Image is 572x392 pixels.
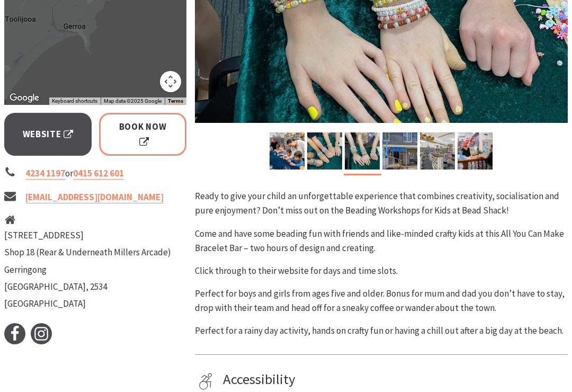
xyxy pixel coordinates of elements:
[420,132,455,170] img: shop craft workshops and lessons available holiday things to do
[195,227,568,255] p: Come and have some beading fun with friends and like-minded crafty kids at this All You Can Make ...
[195,287,568,315] p: Perfect for boys and girls from ages five and older. Bonus for mum and dad you don’t have to stay...
[4,228,171,243] li: [STREET_ADDRESS]
[160,71,181,92] button: Map camera controls
[114,120,172,148] span: Book Now
[458,132,493,170] img: Buy kits and beading packs to take home for kids and adults holiday activity
[25,191,164,203] a: [EMAIL_ADDRESS][DOMAIN_NAME]
[195,264,568,278] p: Click through to their website for days and time slots.
[7,91,42,105] img: Google
[4,245,171,260] li: Shop 18 (Rear & Underneath Millers Arcade)
[73,167,124,180] a: 0415 612 601
[4,280,171,294] li: [GEOGRAPHIC_DATA], 2534
[195,189,568,218] p: Ready to give your child an unforgettable experience that combines creativity, socialisation and ...
[52,97,97,105] button: Keyboard shortcuts
[104,98,162,104] span: Map data ©2025 Google
[4,263,171,277] li: Gerringong
[307,132,342,170] img: Things to do South Coast
[23,127,74,141] span: Website
[4,166,186,181] li: or
[99,113,186,155] a: Book Now
[223,371,564,388] h4: Accessibility
[7,91,42,105] a: Click to see this area on Google Maps
[4,113,92,155] a: Website
[195,324,568,338] p: Perfect for a rainy day activity, hands on crafty fun or having a chill out after a big day at th...
[25,167,65,180] a: 4234 1197
[270,132,305,170] img: groups family kids adults can all bead at our workshops
[4,297,171,311] li: [GEOGRAPHIC_DATA]
[382,132,417,170] img: find us at the back of the arcade in Gerringong
[168,98,183,104] a: Terms (opens in new tab)
[345,132,380,170] img: Things to do South Coast school holidays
